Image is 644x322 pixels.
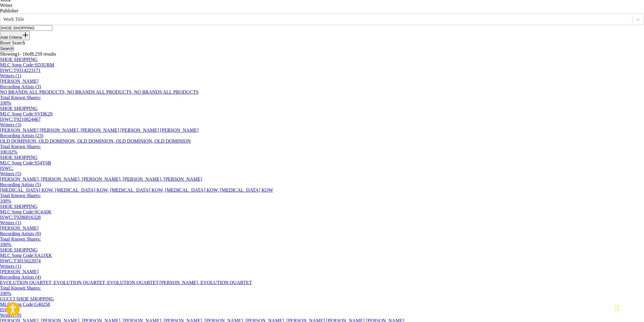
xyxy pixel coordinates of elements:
iframe: Chat Widget [614,293,644,322]
span: S54Y6B [35,160,51,165]
span: T9210824467 [13,117,41,122]
img: 9d2ae6d4665cec9f34b9.svg [22,31,29,39]
span: T3015622074 [13,258,41,263]
span: SVDK29 [35,111,53,116]
span: SC4A06 [35,209,51,214]
span: T9286816328 [13,215,41,220]
div: Work Title [3,17,629,22]
span: SA1JXK [35,253,52,258]
span: T9314223171 [13,68,41,73]
span: SD3URM [35,62,54,67]
span: G40258 [35,302,50,307]
div: Drag [616,299,619,317]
